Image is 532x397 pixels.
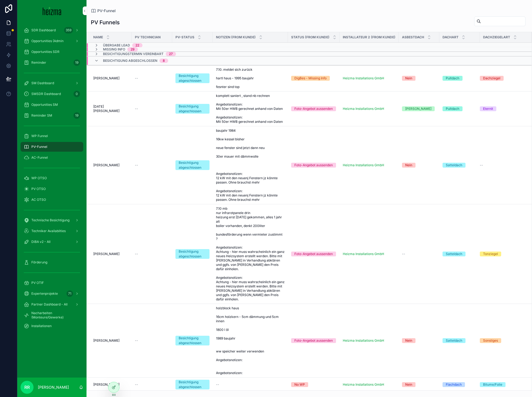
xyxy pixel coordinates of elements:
[135,43,139,47] div: 22
[21,257,83,267] a: Förderung
[402,252,436,256] a: --
[343,338,395,343] a: Heizma Installations GmbH
[21,100,83,110] a: Opportunities SM
[31,187,46,191] span: PV OTSO
[31,324,52,328] span: Installationen
[483,76,500,81] div: Dachziegel
[294,106,333,111] div: Foto-Angebot aussenden
[31,39,64,43] span: Opportunities (Admin
[135,76,169,80] a: --
[93,104,128,113] a: [DATE][PERSON_NAME]
[480,76,525,81] a: Dachziegel
[21,184,83,194] a: PV OTSO
[483,382,502,387] div: Bitume/Folie
[216,128,285,202] a: baujahr 1984 16kw kessel bisher neue fenster sind jetzt dann neu 30er mauer mit dämmwolle Angebot...
[402,106,436,111] a: [PERSON_NAME]
[21,289,83,298] a: Expertenprojekte71
[131,47,135,52] div: 29
[443,106,477,111] a: Pultdach
[343,382,384,387] a: Heizma Installations GmbH
[402,163,436,168] a: Nein
[31,229,66,233] span: Techniker Availabilties
[175,380,210,389] a: Besichtigung abgeschlossen
[175,73,210,83] a: Besichtigung abgeschlossen
[31,103,58,107] span: Opportunities SM
[93,252,119,256] span: [PERSON_NAME]
[31,92,61,96] span: SMSDR Dashboard
[135,382,169,387] a: --
[343,76,384,80] span: Heizma Installations GmbH
[31,302,68,307] span: Partner Dashboard - All
[103,43,130,47] span: Übergabe Lead
[31,50,59,54] span: Opportunities SDR
[21,226,83,236] a: Techniker Availabilties
[175,249,210,259] a: Besichtigung abgeschlossen
[483,35,510,39] span: Dachziegelart
[480,163,525,167] a: --
[93,163,128,167] a: [PERSON_NAME]
[343,252,395,256] a: Heizma Installations GmbH
[21,278,83,288] a: PV OTIF
[21,195,83,205] a: AC OTSO
[483,338,498,343] div: Sonstiges
[31,134,48,138] span: WP Funnel
[135,163,169,167] a: --
[446,338,462,343] div: Satteldach
[21,237,83,247] a: DiBA v2 - All
[135,252,138,256] span: --
[291,35,330,39] span: Status (from Kunde)
[405,163,412,168] div: Nein
[216,67,285,89] a: 7.10. meldet sich zurück hartl haus - 1995 baujahr fesnter sind top
[135,382,138,387] span: --
[446,382,462,387] div: Flachdach
[38,385,69,390] p: [PERSON_NAME]
[294,382,305,387] div: No WP
[135,338,138,343] span: --
[21,173,83,183] a: WP OTSO
[31,291,58,296] span: Expertenprojekte
[21,111,83,120] a: Reminder SM19
[405,338,412,343] div: Nein
[74,112,80,119] div: 19
[21,310,83,320] a: Nacharbeiten (Monteure/Gewerke)
[216,206,285,301] a: 7.10 mb nur infrarotpanele drin heizung erst [DATE] gekommen, alles 1 jahr alt boiler vorhanden, ...
[31,218,69,222] span: Technische Besichtigung
[31,81,54,85] span: SM Dashboard
[179,249,206,259] div: Besichtigung abgeschlossen
[179,336,206,345] div: Besichtigung abgeschlossen
[64,27,73,33] div: 359
[343,107,384,111] span: Heizma Installations GmbH
[103,52,164,56] span: Besichtigungstermin vereinbart
[21,89,83,99] a: SMSDR Dashboard0
[179,104,206,114] div: Besichtigung abgeschlossen
[91,8,116,13] a: PV-Funnel
[31,113,52,118] span: Reminder SM
[21,300,83,309] a: Partner Dashboard - All
[135,76,138,80] span: --
[97,8,116,13] span: PV-Funnel
[21,153,83,162] a: AC-Funnel
[216,306,285,375] a: holzblock haus 16cm holzkern - 5cm dämmung und 5cm innen 1800 l öl 1989 baujahr ww speicher weite...
[179,160,206,170] div: Besichtigung abgeschlossen
[480,252,525,256] a: Tonziegel
[175,104,210,114] a: Besichtigung abgeschlossen
[446,252,462,256] div: Satteldach
[21,215,83,225] a: Technische Besichtigung
[31,281,44,285] span: PV OTIF
[443,252,477,256] a: Satteldach
[93,163,119,167] span: [PERSON_NAME]
[21,58,83,67] a: Reminder19
[343,338,384,343] span: Heizma Installations GmbH
[135,252,169,256] a: --
[175,35,194,39] span: PV-Status
[405,106,431,111] div: [PERSON_NAME]
[93,338,128,343] a: [PERSON_NAME]
[21,36,83,46] a: Opportunities (Admin
[446,76,459,81] div: Pultdach
[43,6,61,15] img: App logo
[135,163,138,167] span: --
